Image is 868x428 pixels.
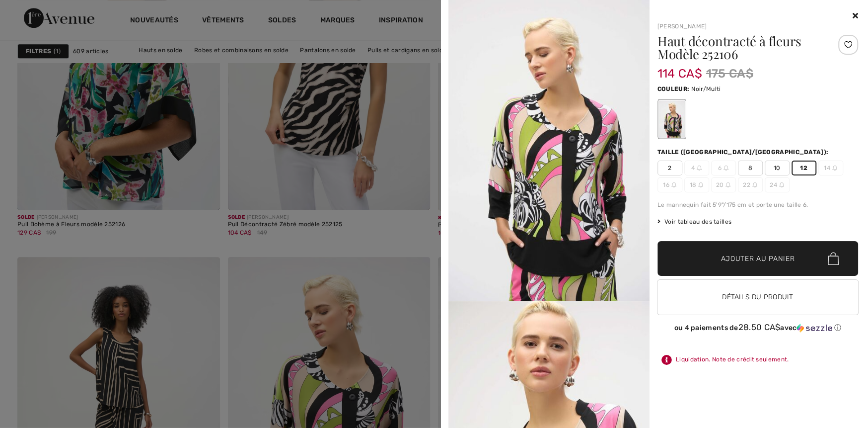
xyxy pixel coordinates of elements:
[721,254,795,264] span: Ajouter au panier
[657,280,859,315] button: Détails du produit
[779,182,784,187] img: ring-m.svg
[691,86,721,92] span: Noir/Multi
[698,182,703,187] img: ring-m.svg
[684,161,709,175] span: 4
[738,177,763,192] span: 22
[711,177,736,192] span: 20
[657,323,859,336] div: ou 4 paiements de28.50 CA$avecSezzle Cliquez pour en savoir plus sur Sezzle
[738,161,763,175] span: 8
[711,161,736,175] span: 6
[657,57,702,81] span: 114 CA$
[657,148,831,157] div: Taille ([GEOGRAPHIC_DATA]/[GEOGRAPHIC_DATA]):
[657,217,732,226] span: Voir tableau des tailles
[818,161,843,175] span: 14
[658,100,684,138] div: Noir/Multi
[792,161,816,175] span: 12
[832,166,837,171] img: ring-m.svg
[684,177,709,192] span: 18
[723,166,728,171] img: ring-m.svg
[657,200,859,209] div: Le mannequin fait 5'9"/175 cm et porte une taille 6.
[22,7,42,16] span: Chat
[657,241,859,276] button: Ajouter au panier
[828,252,839,265] img: Bag.svg
[657,23,707,30] a: [PERSON_NAME]
[765,161,790,175] span: 10
[738,322,781,332] span: 28.50 CA$
[765,177,790,192] span: 24
[657,351,859,369] div: Liquidation. Note de crédit seulement.
[725,182,730,187] img: ring-m.svg
[796,324,832,333] img: Sezzle
[657,323,859,333] div: ou 4 paiements de avec
[752,182,757,187] img: ring-m.svg
[706,65,753,83] span: 175 CA$
[697,166,702,171] img: ring-m.svg
[657,35,825,61] h1: Haut décontracté à fleurs Modèle 252106
[657,177,682,192] span: 16
[657,161,682,175] span: 2
[671,182,676,187] img: ring-m.svg
[657,86,689,92] span: Couleur:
